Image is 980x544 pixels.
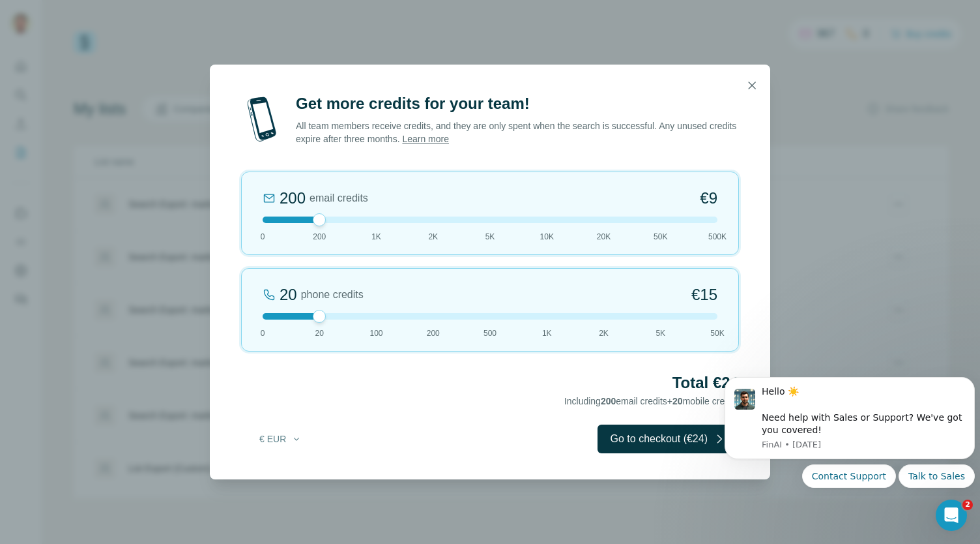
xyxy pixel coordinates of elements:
span: 50K [654,231,667,243]
span: 10K [540,231,554,243]
span: 0 [261,231,265,243]
span: 1K [542,327,552,339]
span: 0 [261,327,265,339]
span: €15 [691,284,717,305]
button: € EUR [250,427,311,451]
div: 20 [280,284,297,305]
span: phone credits [301,287,364,303]
span: €9 [700,188,717,209]
h2: Total €24 [241,372,739,393]
a: Learn more [402,134,449,144]
p: All team members receive credits, and they are only spent when the search is successful. Any unus... [296,119,739,145]
span: 20K [597,231,611,243]
span: 1K [371,231,381,243]
iframe: Intercom notifications message [719,367,980,496]
button: Go to checkout (€24) [598,425,739,453]
div: 200 [280,188,306,209]
span: 2 [962,500,973,510]
iframe: Intercom live chat [936,500,967,531]
span: 500K [708,231,727,243]
span: 100 [369,327,382,339]
span: Including email credits + mobile credits [564,396,739,406]
span: 20 [315,327,324,339]
span: 2K [428,231,438,243]
span: 20 [672,396,683,406]
span: 200 [313,231,326,243]
span: 500 [483,327,497,339]
span: email credits [310,190,368,206]
img: mobile-phone [241,93,283,145]
span: 200 [427,327,440,339]
span: 200 [601,396,616,406]
span: 50K [710,327,724,339]
span: 2K [599,327,609,339]
span: 5K [485,231,495,243]
span: 5K [656,327,665,339]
